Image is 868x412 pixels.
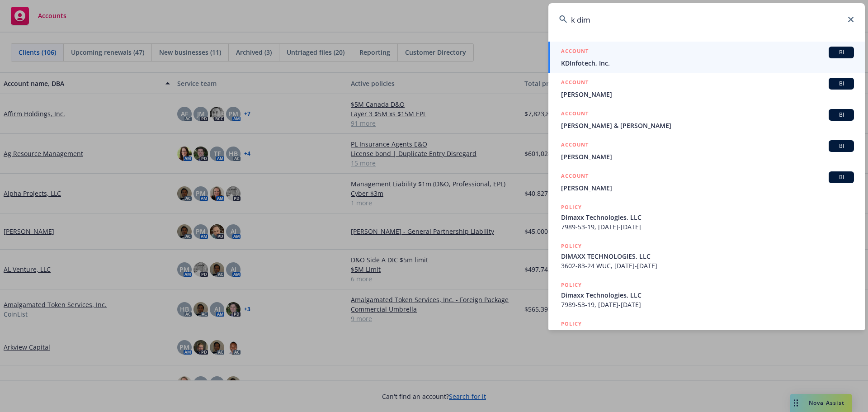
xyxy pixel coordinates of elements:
span: [PERSON_NAME] [561,152,854,161]
a: POLICYDIMAXX TECHNOLOGIES, LLC [548,314,865,353]
span: BI [832,111,850,119]
a: ACCOUNTBI[PERSON_NAME] [548,135,865,166]
span: BI [832,173,850,181]
h5: POLICY [561,242,582,251]
span: BI [832,48,850,57]
span: KDInfotech, Inc. [561,58,854,68]
input: Search... [548,3,865,36]
h5: ACCOUNT [561,47,589,57]
a: ACCOUNTBI[PERSON_NAME] [548,73,865,104]
span: DIMAXX TECHNOLOGIES, LLC [561,251,854,261]
span: [PERSON_NAME] [561,183,854,193]
h5: ACCOUNT [561,78,589,89]
a: ACCOUNTBI[PERSON_NAME] [548,166,865,198]
h5: ACCOUNT [561,171,589,182]
h5: POLICY [561,280,582,289]
span: 7989-53-19, [DATE]-[DATE] [561,300,854,309]
h5: POLICY [561,319,582,328]
a: POLICYDimaxx Technologies, LLC7989-53-19, [DATE]-[DATE] [548,198,865,237]
span: DIMAXX TECHNOLOGIES, LLC [561,329,854,339]
a: POLICYDimaxx Technologies, LLC7989-53-19, [DATE]-[DATE] [548,275,865,314]
h5: POLICY [561,203,582,212]
span: [PERSON_NAME] & [PERSON_NAME] [561,121,854,130]
span: 3602-83-24 WUC, [DATE]-[DATE] [561,261,854,270]
a: ACCOUNTBI[PERSON_NAME] & [PERSON_NAME] [548,104,865,135]
span: Dimaxx Technologies, LLC [561,290,854,300]
span: BI [832,80,850,88]
span: [PERSON_NAME] [561,90,854,99]
a: ACCOUNTBIKDInfotech, Inc. [548,42,865,73]
h5: ACCOUNT [561,140,589,151]
span: Dimaxx Technologies, LLC [561,213,854,222]
a: POLICYDIMAXX TECHNOLOGIES, LLC3602-83-24 WUC, [DATE]-[DATE] [548,237,865,275]
h5: ACCOUNT [561,109,589,120]
span: 7989-53-19, [DATE]-[DATE] [561,222,854,232]
span: BI [832,142,850,150]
